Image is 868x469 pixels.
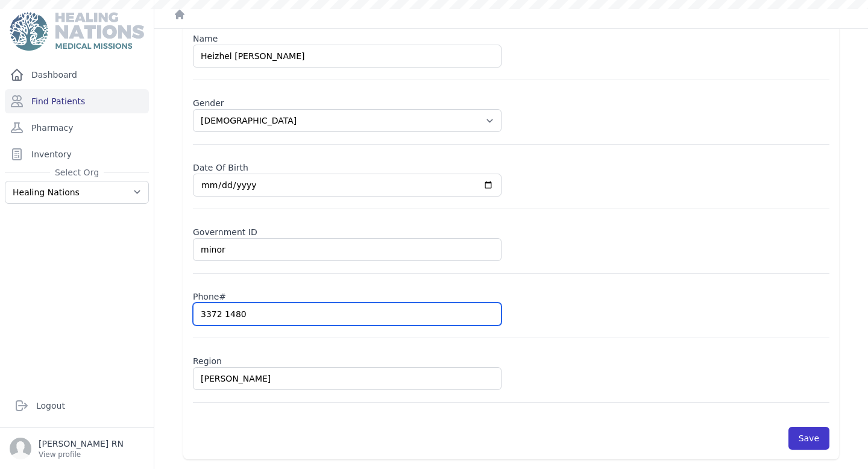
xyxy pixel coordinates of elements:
[193,286,829,303] label: Phone#
[193,350,829,367] label: Region
[193,157,829,174] label: Date Of Birth
[39,438,124,450] p: [PERSON_NAME] RN
[5,116,149,140] a: Pharmacy
[5,89,149,113] a: Find Patients
[788,427,829,450] button: Save
[193,92,829,109] label: Gender
[50,166,104,178] span: Select Org
[10,12,143,51] img: Medical Missions EMR
[10,438,144,459] a: [PERSON_NAME] RN View profile
[193,28,829,45] label: Name
[5,142,149,166] a: Inventory
[39,450,124,459] p: View profile
[5,63,149,87] a: Dashboard
[10,394,144,418] a: Logout
[193,221,829,238] label: Government ID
